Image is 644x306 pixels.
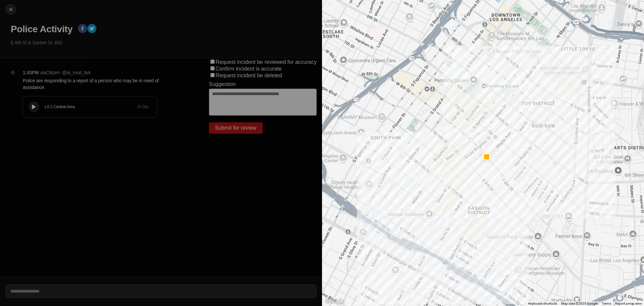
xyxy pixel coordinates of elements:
[216,66,282,72] label: Confirm incident is accurate
[78,24,87,35] button: facebook
[615,302,642,305] a: Report a map error
[5,4,16,15] button: cancel
[209,122,263,134] button: Submit for review
[11,23,72,35] h1: Police Activity
[561,302,598,305] span: Map data ©2025 Google
[87,24,97,35] button: twitter
[11,39,317,46] p: E 8th St & Santee St · BID
[602,302,611,305] a: Terms (opens in new tab)
[216,59,317,65] label: Request incident be reviewed for accuracy
[137,104,149,110] div: 25.56 s
[528,301,557,306] button: Keyboard shortcuts
[324,297,346,306] img: Google
[324,297,346,306] a: Open this area in Google Maps (opens a new window)
[40,69,91,76] p: via Citizen · @ ai_mod_bot
[216,73,282,78] label: Request incident be deleted
[7,6,14,13] img: cancel
[23,77,182,91] p: Police are responding to a report of a person who may be in need of assistance.
[45,104,137,110] div: LA 1 Central Area
[209,81,236,87] label: Suggestion
[23,69,39,76] p: 1:43PM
